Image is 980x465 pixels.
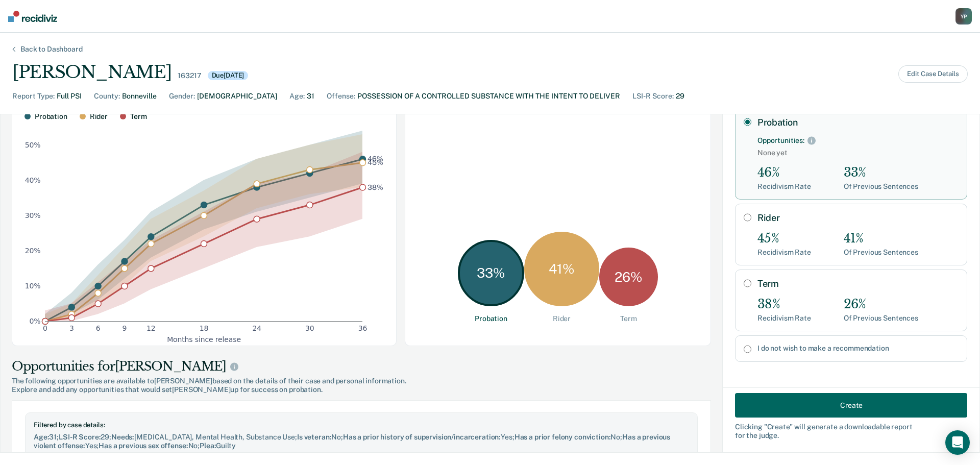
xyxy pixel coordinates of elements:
[167,335,241,344] text: Months since release
[757,314,811,323] div: Recidivism Rate
[632,91,674,102] div: LSI-R Score :
[844,248,918,257] div: Of Previous Sentences
[343,433,501,441] span: Has a prior history of supervision/incarceration :
[12,62,171,83] div: [PERSON_NAME]
[252,325,261,333] text: 24
[200,442,216,450] span: Plea :
[25,247,41,255] text: 20%
[458,240,524,306] div: 33 %
[553,314,571,323] div: Rider
[43,325,367,333] g: x-axis tick label
[367,159,383,167] text: 45%
[757,165,811,180] div: 46%
[12,377,711,385] span: The following opportunities are available to [PERSON_NAME] based on the details of their case and...
[367,155,383,191] g: text
[34,421,689,429] div: Filtered by case details:
[34,433,670,450] span: Has a previous violent offense :
[955,8,972,25] div: Y P
[25,141,41,325] g: y-axis tick label
[25,211,41,219] text: 30%
[208,71,249,80] div: Due [DATE]
[43,325,47,333] text: 0
[620,314,636,323] div: Term
[30,317,41,325] text: 0%
[844,314,918,323] div: Of Previous Sentences
[12,91,55,102] div: Report Type :
[898,65,968,83] button: Edit Case Details
[289,91,305,102] div: Age :
[735,393,967,418] button: Create
[757,344,959,353] label: I do not wish to make a recommendation
[35,112,67,121] div: Probation
[130,112,146,121] div: Term
[757,212,959,224] label: Rider
[945,430,970,455] div: Open Intercom Messenger
[297,433,331,441] span: Is veteran :
[757,297,811,312] div: 38%
[757,231,811,246] div: 45%
[307,91,314,102] div: 31
[25,176,41,184] text: 40%
[524,232,599,307] div: 41 %
[305,325,314,333] text: 30
[735,423,967,440] div: Clicking " Create " will generate a downloadable report for the judge.
[169,91,195,102] div: Gender :
[367,155,383,163] text: 46%
[955,8,972,25] button: YP
[25,282,41,290] text: 10%
[122,325,127,333] text: 9
[200,325,209,333] text: 18
[475,314,507,323] div: Probation
[178,71,201,80] div: 163217
[676,91,684,102] div: 29
[45,131,362,321] g: area
[12,385,711,394] span: Explore and add any opportunities that would set [PERSON_NAME] up for success on probation.
[599,248,658,306] div: 26 %
[167,335,241,344] g: x-axis label
[34,433,49,441] span: Age :
[757,278,959,289] label: Term
[96,325,101,333] text: 6
[94,91,120,102] div: County :
[844,165,918,180] div: 33%
[25,141,41,149] text: 50%
[8,11,57,22] img: Recidiviz
[757,182,811,191] div: Recidivism Rate
[69,325,74,333] text: 3
[757,248,811,257] div: Recidivism Rate
[90,112,108,121] div: Rider
[757,117,959,128] label: Probation
[146,325,156,333] text: 12
[8,45,95,54] div: Back to Dashboard
[99,442,188,450] span: Has a previous sex offense :
[757,136,804,145] div: Opportunities:
[844,297,918,312] div: 26%
[844,182,918,191] div: Of Previous Sentences
[327,91,355,102] div: Offense :
[514,433,611,441] span: Has a prior felony conviction :
[357,91,620,102] div: POSSESSION OF A CONTROLLED SUBSTANCE WITH THE INTENT TO DELIVER
[34,433,689,450] div: 31 ; 29 ; [MEDICAL_DATA], Mental Health, Substance Use ; No ; Yes ; No ; Yes ; No ; Guilty
[367,183,383,191] text: 38%
[757,149,959,157] span: None yet
[844,231,918,246] div: 41%
[122,91,157,102] div: Bonneville
[358,325,367,333] text: 36
[59,433,101,441] span: LSI-R Score :
[111,433,134,441] span: Needs :
[57,91,82,102] div: Full PSI
[12,358,711,375] div: Opportunities for [PERSON_NAME]
[197,91,277,102] div: [DEMOGRAPHIC_DATA]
